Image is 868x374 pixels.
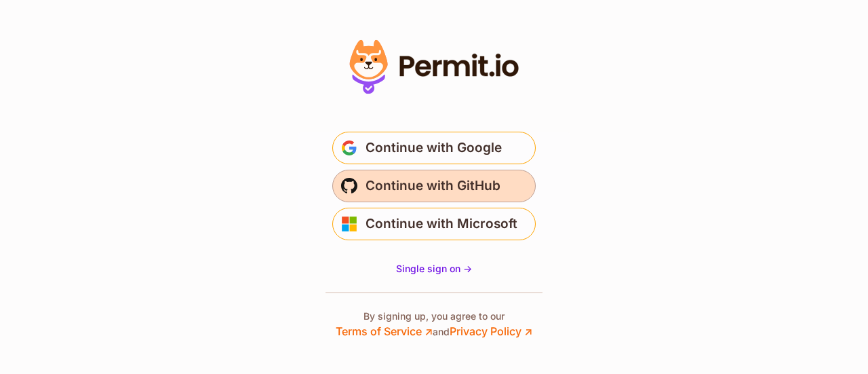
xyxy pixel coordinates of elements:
[332,208,536,240] button: Continue with Microsoft
[336,310,532,339] p: By signing up, you agree to our and
[366,137,502,159] span: Continue with Google
[396,263,472,274] span: Single sign on ->
[366,175,500,197] span: Continue with GitHub
[396,262,472,276] a: Single sign on ->
[336,324,433,338] a: Terms of Service ↗
[332,170,536,202] button: Continue with GitHub
[366,213,517,235] span: Continue with Microsoft
[332,132,536,164] button: Continue with Google
[450,324,532,338] a: Privacy Policy ↗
